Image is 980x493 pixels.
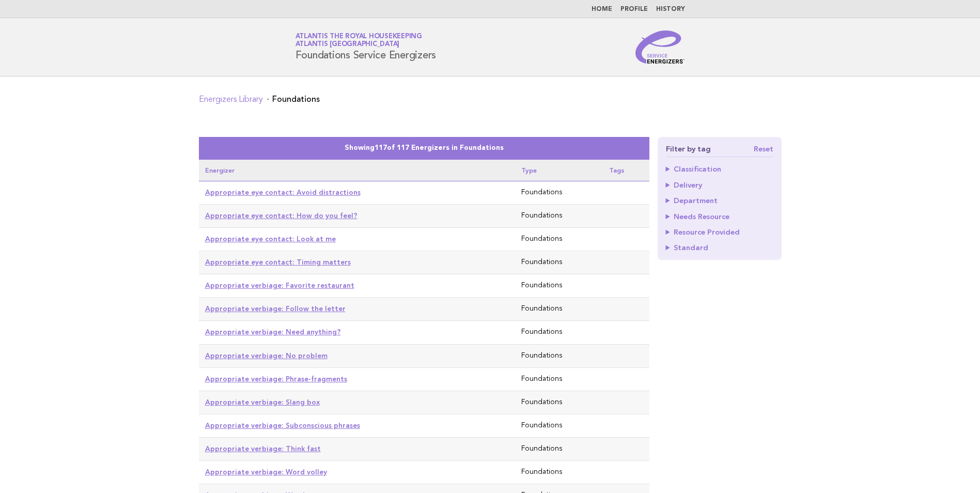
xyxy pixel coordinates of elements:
[295,41,400,48] span: Atlantis [GEOGRAPHIC_DATA]
[295,34,437,60] h1: Foundations Service Energizers
[205,211,357,220] a: Appropriate eye contact: How do you feel?
[666,244,773,251] summary: Standard
[267,95,320,103] li: Foundations
[666,197,773,204] summary: Department
[205,398,320,406] a: Appropriate verbiage: Slang box
[205,351,328,360] a: Appropriate verbiage: No problem
[205,444,321,453] a: Appropriate verbiage: Think fast
[199,160,516,181] th: Energizer
[656,6,685,12] a: History
[515,460,603,484] td: Foundations
[515,298,603,321] td: Foundations
[666,145,773,157] h4: Filter by tag
[375,145,387,151] span: 117
[666,228,773,236] summary: Resource Provided
[666,181,773,189] summary: Delivery
[515,367,603,391] td: Foundations
[205,281,354,289] a: Appropriate verbiage: Favorite restaurant
[205,304,346,313] a: Appropriate verbiage: Follow the letter
[295,33,422,48] a: Atlantis the Royal HousekeepingAtlantis [GEOGRAPHIC_DATA]
[515,321,603,344] td: Foundations
[205,375,347,383] a: Appropriate verbiage: Phrase-fragments
[754,145,773,152] a: Reset
[515,344,603,367] td: Foundations
[199,96,263,104] a: Energizers Library
[515,181,603,205] td: Foundations
[592,6,612,12] a: Home
[666,165,773,173] summary: Classification
[515,414,603,437] td: Foundations
[635,30,685,64] img: Service Energizers
[205,468,327,476] a: Appropriate verbiage: Word volley
[620,6,648,12] a: Profile
[603,160,649,181] th: Tags
[666,213,773,220] summary: Needs Resource
[515,391,603,414] td: Foundations
[205,421,360,429] a: Appropriate verbiage: Subconscious phrases
[515,160,603,181] th: Type
[205,188,361,196] a: Appropriate eye contact: Avoid distractions
[515,205,603,228] td: Foundations
[199,137,649,160] caption: Showing of 117 Energizers in Foundations
[515,437,603,460] td: Foundations
[205,258,351,266] a: Appropriate eye contact: Timing matters
[515,228,603,251] td: Foundations
[205,328,341,336] a: Appropriate verbiage: Need anything?
[515,251,603,274] td: Foundations
[515,274,603,298] td: Foundations
[205,235,336,243] a: Appropriate eye contact: Look at me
